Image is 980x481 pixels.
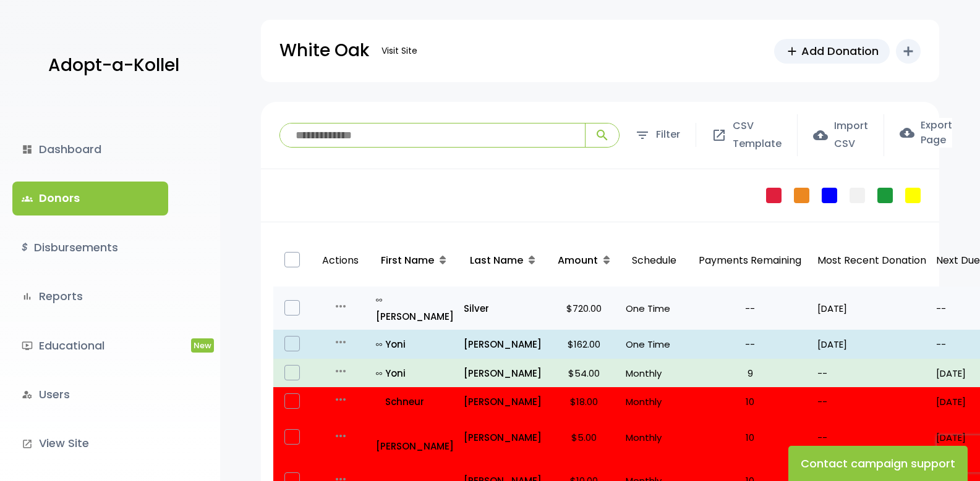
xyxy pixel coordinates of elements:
span: cloud_download [900,125,914,140]
span: Amount [558,253,598,267]
a: groupsDonors [12,182,168,215]
a: Adopt-a-Kollel [42,36,179,96]
i: bar_chart [22,291,33,302]
a: all_inclusiveYoni [376,336,454,353]
a: dashboardDashboard [12,133,168,166]
a: [PERSON_NAME] [464,429,542,446]
a: [PERSON_NAME] [464,336,542,353]
a: addAdd Donation [774,39,890,64]
span: Add Donation [801,43,879,59]
span: open_in_new [712,128,726,143]
p: -- [817,393,926,410]
p: Payments Remaining [692,240,807,282]
p: [DATE] [817,336,926,353]
i: more_horiz [333,392,348,407]
a: [PERSON_NAME] [464,365,542,382]
span: search [595,128,610,143]
p: 10 [692,429,807,446]
p: -- [692,300,807,317]
p: -- [817,429,926,446]
p: Adopt-a-Kollel [48,50,179,81]
p: $18.00 [552,393,616,410]
i: all_inclusive [376,297,385,303]
i: launch [22,438,33,450]
p: -- [817,365,926,382]
p: One Time [626,300,683,317]
p: Yoni [376,365,454,382]
i: add [901,44,916,59]
p: $54.00 [552,365,616,382]
p: $720.00 [552,300,616,317]
span: New [191,338,214,353]
a: all_inclusive[PERSON_NAME] [376,291,454,325]
p: Monthly [626,365,683,382]
p: [DATE] [817,300,926,317]
p: Schedule [626,240,683,282]
span: Last Name [470,253,523,267]
span: Filter [656,126,680,144]
p: 10 [692,393,807,410]
a: ondemand_videoEducationalNew [12,329,168,362]
a: Schneur [376,393,454,410]
i: $ [22,239,28,257]
i: more_horiz [333,335,348,349]
a: [PERSON_NAME] [376,421,454,454]
i: more_horiz [333,364,348,379]
a: manage_accountsUsers [12,378,168,411]
p: $5.00 [552,429,616,446]
p: One Time [626,336,683,353]
span: CSV Template [733,117,782,153]
span: filter_list [635,128,650,143]
p: Most Recent Donation [817,252,926,270]
a: all_inclusiveYoni [376,365,454,382]
i: more_horiz [333,299,348,314]
p: [PERSON_NAME] [376,291,454,325]
span: groups [22,193,33,204]
p: Actions [316,240,365,282]
p: White Oak [279,35,369,66]
i: dashboard [22,144,33,155]
button: search [585,123,619,147]
a: [PERSON_NAME] [464,393,542,410]
a: Visit Site [375,39,424,63]
p: $162.00 [552,336,616,353]
a: $Disbursements [12,231,168,264]
a: launchView Site [12,427,168,460]
span: cloud_upload [813,128,828,143]
i: ondemand_video [22,340,33,351]
p: -- [692,336,807,353]
i: manage_accounts [22,389,33,400]
button: add [896,39,921,64]
i: all_inclusive [376,341,385,348]
i: all_inclusive [376,370,385,377]
a: bar_chartReports [12,280,168,313]
label: Export Page [900,118,952,148]
p: Monthly [626,393,683,410]
i: more_horiz [333,429,348,443]
a: Silver [464,300,542,317]
p: 9 [692,365,807,382]
span: Import CSV [834,117,868,153]
button: Contact campaign support [788,446,968,481]
span: add [785,44,799,58]
p: Monthly [626,429,683,446]
p: Yoni [376,336,454,353]
span: First Name [381,253,434,267]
